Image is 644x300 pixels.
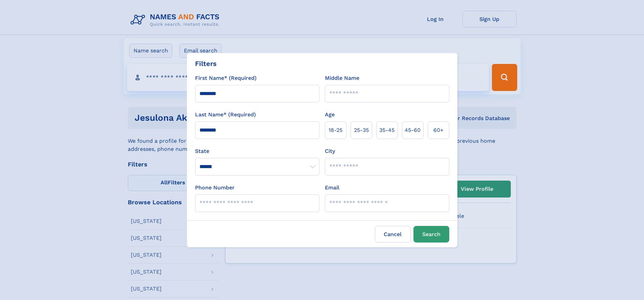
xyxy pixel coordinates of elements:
[413,226,449,243] button: Search
[195,147,319,155] label: State
[195,59,217,69] div: Filters
[329,126,342,134] span: 18‑25
[433,126,444,134] span: 60+
[325,147,335,155] label: City
[195,184,235,192] label: Phone Number
[379,126,395,134] span: 35‑45
[405,126,421,134] span: 45‑60
[325,184,339,192] label: Email
[325,111,335,119] label: Age
[375,226,411,243] label: Cancel
[195,111,256,119] label: Last Name* (Required)
[195,74,257,82] label: First Name* (Required)
[354,126,369,134] span: 25‑35
[325,74,359,82] label: Middle Name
